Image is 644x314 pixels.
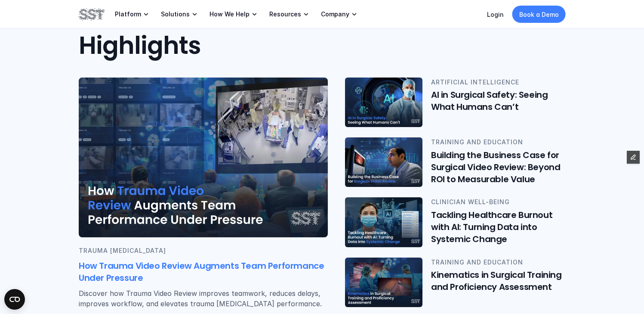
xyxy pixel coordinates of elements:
[79,7,105,22] img: SST logo
[431,89,566,113] h6: AI in Surgical Safety: Seeing What Humans Can’t
[269,10,301,18] p: Resources
[345,198,566,247] a: Female physician with AI charts in the backgroundCLINICIAN WELL-BEINGTackling Healthcare Burnout ...
[79,78,328,237] img: A group of trauma staff watching a video review in a classroom setting
[345,258,566,307] a: Operating room staff looking at kinnematics dataTRAINING AND EDUCATIONKinematics in Surgical Trai...
[512,6,566,23] a: Book a Demo
[431,198,566,207] p: CLINICIAN WELL-BEING
[79,246,328,255] p: TRAUMA [MEDICAL_DATA]
[345,198,422,247] img: Female physician with AI charts in the background
[431,137,566,147] p: TRAINING AND EDUCATION
[431,258,566,267] p: TRAINING AND EDUCATION
[431,209,566,245] h6: Tackling Healthcare Burnout with AI: Turning Data into Systemic Change
[210,10,250,18] p: How We Help
[345,258,422,307] img: Operating room staff looking at kinnematics data
[345,137,566,187] a: A physician looking at Black Box Platform data on a desktop computerTRAINING AND EDUCATIONBuildin...
[431,149,566,185] h6: Building the Business Case for Surgical Video Review: Beyond ROI to Measurable Value
[627,151,640,164] button: Edit Framer Content
[431,78,566,87] p: ARTIFICIAL INTELLIGENCE
[161,10,190,18] p: Solutions
[321,10,349,18] p: Company
[519,10,559,19] p: Book a Demo
[115,10,141,18] p: Platform
[345,137,422,187] img: A physician looking at Black Box Platform data on a desktop computer
[487,11,504,18] a: Login
[345,78,566,127] a: Caucasian male doctor in scrubs looking at the camera. Surgical imagery in the background.ARTIFIC...
[431,269,566,293] h6: Kinematics in Surgical Training and Proficiency Assessment
[79,260,328,284] h6: How Trauma Video Review Augments Team Performance Under Pressure
[79,289,328,309] p: Discover how Trauma Video Review improves teamwork, reduces delays, improves workflow, and elevat...
[79,31,566,60] h2: Highlights
[345,78,422,127] img: Caucasian male doctor in scrubs looking at the camera. Surgical imagery in the background.
[4,289,25,310] button: Open CMP widget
